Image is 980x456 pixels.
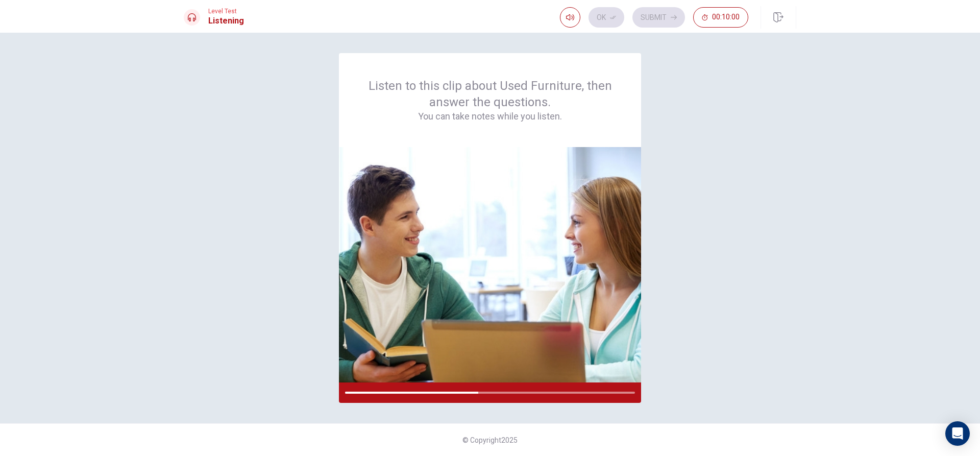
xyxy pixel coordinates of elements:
[945,421,970,446] div: Open Intercom Messenger
[693,7,748,28] button: 00:10:00
[712,13,740,21] span: 00:10:00
[208,8,244,15] span: Level Test
[363,78,617,123] div: Listen to this clip about Used Furniture, then answer the questions.
[462,436,518,444] span: © Copyright 2025
[363,110,617,123] h4: You can take notes while you listen.
[208,15,244,27] h1: Listening
[339,147,641,382] img: passage image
